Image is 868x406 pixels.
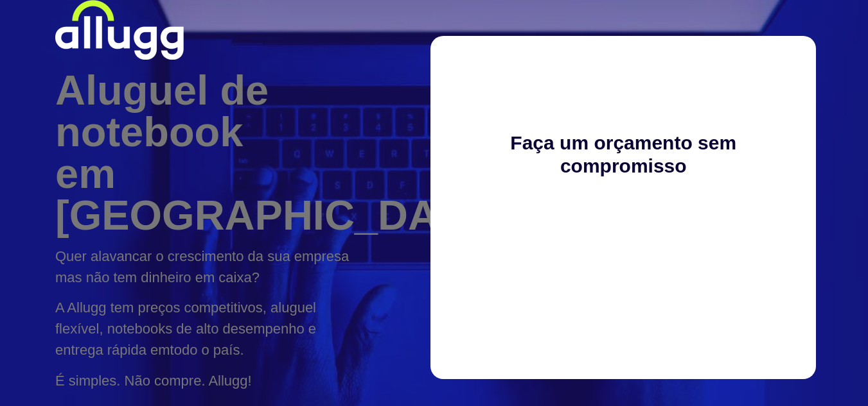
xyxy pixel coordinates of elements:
div: Widget de chat [804,344,868,406]
strong: todo o país [170,342,240,358]
h1: Aluguel de notebook em [GEOGRAPHIC_DATA]? [55,69,389,236]
iframe: Chat Widget [804,344,868,406]
iframe: Form 0 [450,208,797,304]
p: Quer alavancar o crescimento da sua empresa mas não tem dinheiro em caixa? [55,246,359,288]
p: A Allugg tem preços competitivos, aluguel flexível, notebooks de alto desempenho e entrega rápida... [55,297,359,360]
strong: É simples. Não compre. Allugg! [55,373,252,389]
h4: Faça um orçamento sem compromisso [470,131,776,178]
